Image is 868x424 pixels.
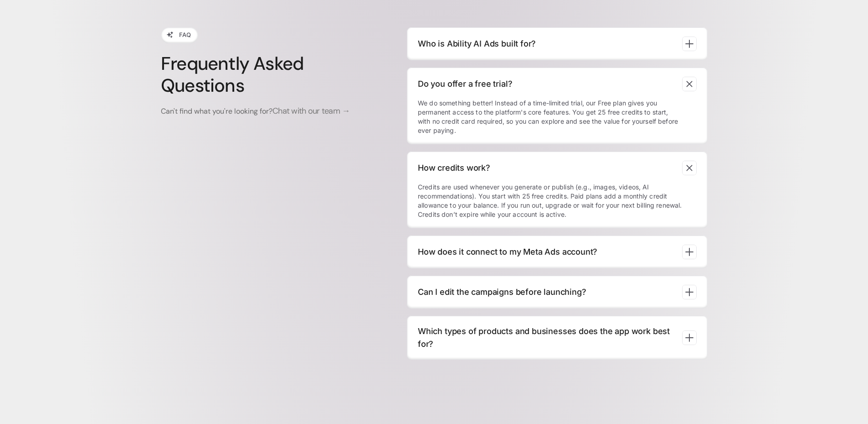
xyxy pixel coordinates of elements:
[418,162,675,174] p: How credits work?
[272,106,350,116] a: Chat with our team →
[418,246,675,258] p: How does it connect to my Meta Ads account?
[272,105,350,116] span: Chat with our team →
[161,105,370,117] p: Can't find what you're looking for?
[161,52,370,96] h3: Frequently Asked Questions
[418,99,682,135] p: We do something better! Instead of a time-limited trial, our Free plan gives you permanent access...
[179,30,191,40] p: FAQ
[418,78,675,90] p: Do you offer a free trial?
[418,325,675,351] p: Which types of products and businesses does the app work best for?
[418,183,682,219] p: Credits are used whenever you generate or publish (e.g., images, videos, AI recommendations). You...
[418,286,675,298] p: Can I edit the campaigns before launching?
[418,37,675,50] p: Who is Ability AI Ads built for?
